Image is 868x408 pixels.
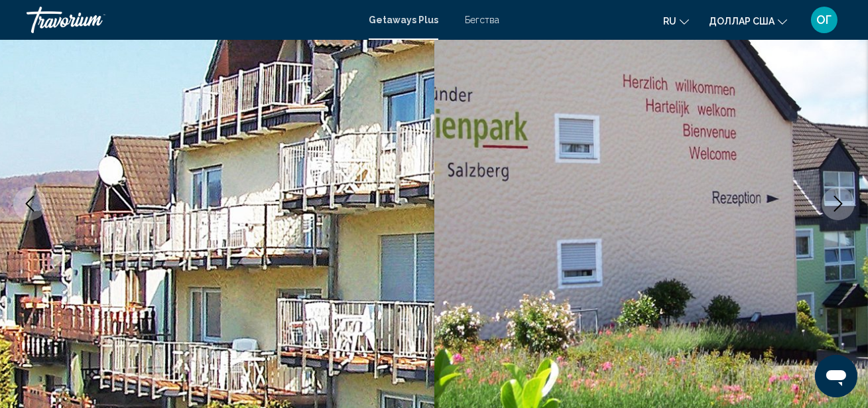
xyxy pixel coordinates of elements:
[663,16,676,27] font: ru
[27,7,355,33] a: Травориум
[822,187,855,220] button: Next image
[709,16,775,27] font: доллар США
[369,15,438,25] a: Getaways Plus
[13,187,46,220] button: Previous image
[709,11,787,31] button: Изменить валюту
[663,11,689,31] button: Изменить язык
[817,13,832,27] font: ОГ
[465,15,499,25] a: Бегства
[815,355,857,397] iframe: Кнопка запуска окна обмена сообщениями
[807,6,841,34] button: Меню пользователя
